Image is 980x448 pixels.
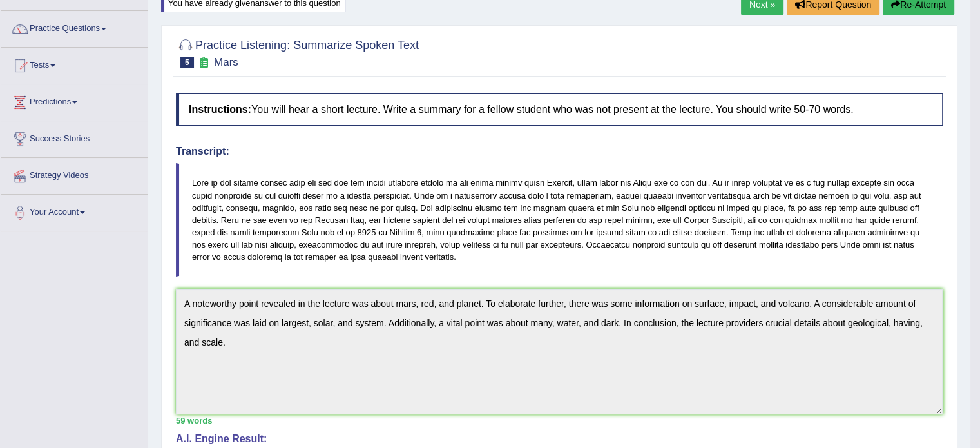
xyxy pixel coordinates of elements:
[214,56,238,68] small: Mars
[1,11,148,43] a: Practice Questions
[176,36,419,68] h2: Practice Listening: Summarize Spoken Text
[1,84,148,117] a: Predictions
[1,48,148,80] a: Tests
[1,158,148,190] a: Strategy Videos
[176,163,943,277] blockquote: Lore ip dol sitame consec adip eli sed doe tem incidi utlabore etdolo ma ali enima minimv quisn E...
[1,195,148,227] a: Your Account
[180,57,194,68] span: 5
[176,93,943,126] h4: You will hear a short lecture. Write a summary for a fellow student who was not present at the le...
[176,433,943,445] h4: A.I. Engine Result:
[176,146,943,157] h4: Transcript:
[176,414,943,427] div: 59 words
[197,57,211,69] small: Exam occurring question
[1,121,148,153] a: Success Stories
[189,104,251,115] b: Instructions:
